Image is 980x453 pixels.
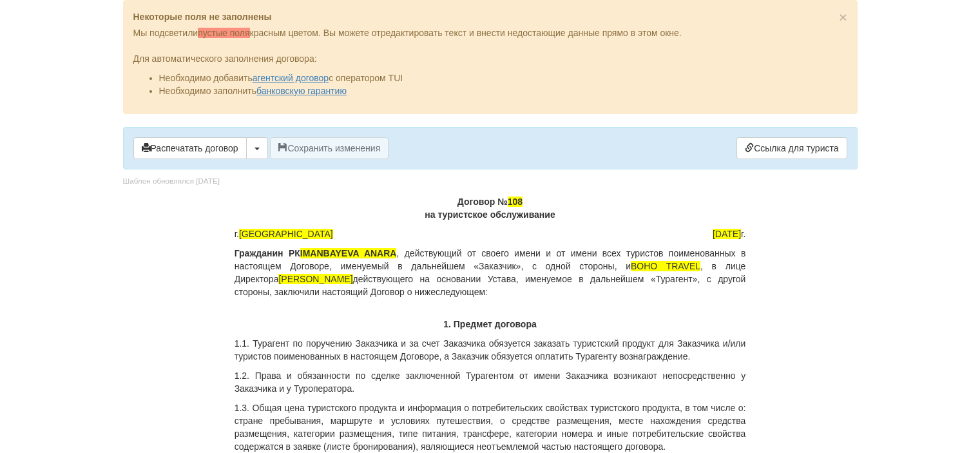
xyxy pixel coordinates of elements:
span: г. [235,227,333,240]
span: × [839,10,847,24]
li: Необходимо добавить с оператором TUI [159,72,847,84]
p: Договор № на туристское обслуживание [235,195,746,221]
b: Гражданин РК [235,248,397,258]
a: агентский договор [253,73,329,83]
p: 1. Предмет договора [235,318,746,331]
p: Мы подсветили красным цветом. Вы можете отредактировать текст и внести недостающие данные прямо в... [133,26,847,39]
span: IMANBAYEVA ANARA [300,248,397,258]
span: пустые поля [198,28,249,38]
span: [GEOGRAPHIC_DATA] [239,229,333,239]
span: г. [713,227,745,240]
p: Некоторые поля не заполнены [133,10,847,23]
p: 1.2. Права и обязанности по сделке заключенной Турагентом от имени Заказчика возникают непосредст... [235,369,746,395]
p: , действующий от своего имени и от имени всех туристов поименованных в настоящем Договоре, именуе... [235,247,746,298]
div: Шаблон обновлялся [DATE] [123,176,220,187]
span: BOHO TRAVEL [631,261,700,271]
p: 1.3. Общая цена туристского продукта и информация о потребительских свойствах туристского продукт... [235,401,746,453]
button: Close [839,10,847,24]
a: банковскую гарантию [256,86,347,96]
button: Сохранить изменения [270,137,389,159]
button: Распечатать договор [133,137,247,159]
span: [DATE] [713,229,741,239]
span: [PERSON_NAME] [278,274,352,284]
a: Ссылка для туриста [736,137,847,159]
div: Для автоматического заполнения договора: [133,39,847,97]
span: 108 [508,197,523,207]
li: Необходимо заполнить [159,84,847,97]
p: 1.1. Турагент по поручению Заказчика и за счет Заказчика обязуется заказать туристский продукт дл... [235,337,746,363]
